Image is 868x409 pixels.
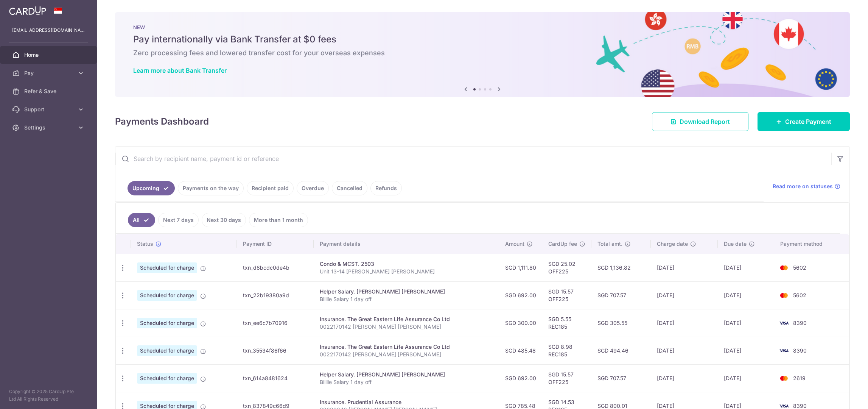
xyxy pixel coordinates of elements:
[158,213,199,227] a: Next 7 days
[115,147,831,171] input: Search by recipient name, payment id or reference
[724,240,747,248] span: Due date
[758,112,850,131] a: Create Payment
[718,337,774,364] td: [DATE]
[776,291,792,300] img: Bank Card
[776,318,792,328] img: Bank Card
[793,375,806,381] span: 2619
[237,364,313,392] td: txn_614a8481624
[505,240,524,248] span: Amount
[137,345,197,356] span: Scheduled for charge
[115,12,850,97] img: Bank transfer banner
[320,343,493,351] div: Insurance. The Great Eastern Life Assurance Co Ltd
[320,260,493,268] div: Condo & MCST. 2503
[776,374,792,383] img: Bank Card
[24,51,74,59] span: Home
[320,268,493,275] p: Unit 13-14 [PERSON_NAME] [PERSON_NAME]
[237,309,313,337] td: txn_ee6c7b70916
[237,337,313,364] td: txn_35534f86f66
[793,264,806,271] span: 5602
[542,364,591,392] td: SGD 15.57 OFF225
[332,181,367,195] a: Cancelled
[24,106,74,113] span: Support
[133,67,227,74] a: Learn more about Bank Transfer
[651,281,718,309] td: [DATE]
[542,281,591,309] td: SGD 15.57 OFF225
[499,309,542,337] td: SGD 300.00
[202,213,246,227] a: Next 30 days
[133,24,832,30] p: NEW
[499,254,542,281] td: SGD 1,111.80
[542,309,591,337] td: SGD 5.55 REC185
[657,240,688,248] span: Charge date
[24,124,74,131] span: Settings
[542,337,591,364] td: SGD 8.98 REC185
[137,240,153,248] span: Status
[499,337,542,364] td: SGD 485.48
[591,281,651,309] td: SGD 707.57
[128,213,155,227] a: All
[499,281,542,309] td: SGD 692.00
[137,318,197,328] span: Scheduled for charge
[651,309,718,337] td: [DATE]
[24,87,74,95] span: Refer & Save
[137,262,197,273] span: Scheduled for charge
[652,112,748,131] a: Download Report
[591,364,651,392] td: SGD 707.57
[718,254,774,281] td: [DATE]
[680,117,730,126] span: Download Report
[793,320,807,326] span: 8390
[499,364,542,392] td: SGD 692.00
[297,181,329,195] a: Overdue
[793,292,806,298] span: 5602
[591,254,651,281] td: SGD 1,136.82
[237,234,313,254] th: Payment ID
[320,371,493,378] div: Helper Salary. [PERSON_NAME] [PERSON_NAME]
[320,323,493,331] p: 0022170142 [PERSON_NAME] [PERSON_NAME]
[651,364,718,392] td: [DATE]
[247,181,294,195] a: Recipient paid
[12,27,85,34] p: [EMAIL_ADDRESS][DOMAIN_NAME]
[115,115,209,128] h4: Payments Dashboard
[320,315,493,323] div: Insurance. The Great Eastern Life Assurance Co Ltd
[542,254,591,281] td: SGD 25.02 OFF225
[137,373,197,384] span: Scheduled for charge
[137,290,197,301] span: Scheduled for charge
[785,117,831,126] span: Create Payment
[320,351,493,358] p: 0022170142 [PERSON_NAME] [PERSON_NAME]
[820,386,860,405] iframe: Opens a widget where you can find more information
[320,398,493,406] div: Insurance. Prudential Assurance
[9,6,46,15] img: CardUp
[718,309,774,337] td: [DATE]
[237,254,313,281] td: txn_d8bcdc0de4b
[651,337,718,364] td: [DATE]
[237,281,313,309] td: txn_22b19380a9d
[774,234,849,254] th: Payment method
[133,33,832,45] h5: Pay internationally via Bank Transfer at $0 fees
[718,364,774,392] td: [DATE]
[591,337,651,364] td: SGD 494.46
[133,48,832,58] h6: Zero processing fees and lowered transfer cost for your overseas expenses
[591,309,651,337] td: SGD 305.55
[718,281,774,309] td: [DATE]
[320,295,493,303] p: Billlie Salary 1 day off
[776,263,792,272] img: Bank Card
[773,183,833,190] span: Read more on statuses
[320,378,493,386] p: Billlie Salary 1 day off
[24,69,74,77] span: Pay
[793,403,807,409] span: 8390
[249,213,308,227] a: More than 1 month
[776,346,792,355] img: Bank Card
[178,181,244,195] a: Payments on the way
[370,181,402,195] a: Refunds
[773,183,840,190] a: Read more on statuses
[128,181,175,195] a: Upcoming
[793,347,807,354] span: 8390
[320,288,493,295] div: Helper Salary. [PERSON_NAME] [PERSON_NAME]
[597,240,622,248] span: Total amt.
[314,234,499,254] th: Payment details
[651,254,718,281] td: [DATE]
[548,240,577,248] span: CardUp fee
